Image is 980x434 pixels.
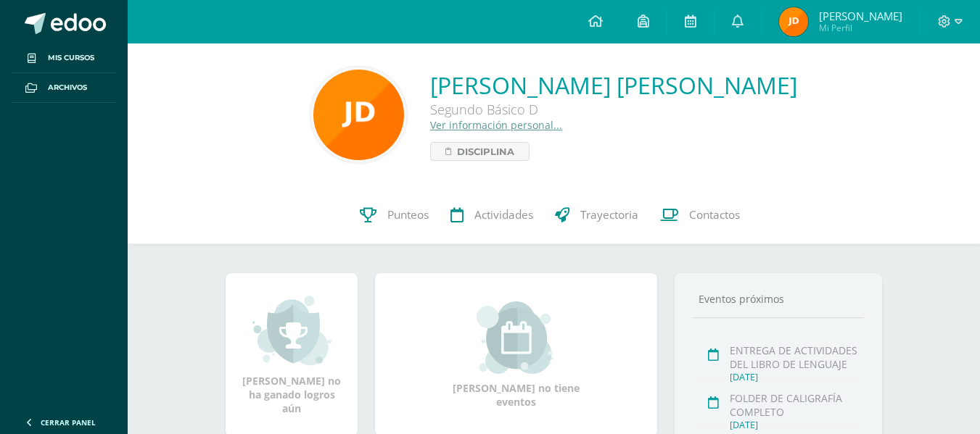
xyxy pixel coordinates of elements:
[387,207,429,222] span: Punteos
[313,70,404,160] img: 5957e05b7cfe001286ada9a232f47006.png
[477,301,556,374] img: event_small.png
[440,186,544,244] a: Actividades
[779,7,808,36] img: be081e2b0e56b2af18e22b9bc73c832d.png
[544,186,649,244] a: Trayectoria
[41,417,96,427] span: Cerrar panel
[580,207,638,222] span: Trayectoria
[689,207,740,222] span: Contactos
[457,143,514,160] span: Disciplina
[730,343,860,371] div: ENTREGA DE ACTIVIDADES DEL LIBRO DE LENGUAJE
[693,292,864,306] div: Eventos próximos
[819,9,902,23] span: [PERSON_NAME]
[252,294,332,367] img: achievement_small.png
[349,186,440,244] a: Punteos
[444,301,589,409] div: [PERSON_NAME] no tiene eventos
[430,118,562,132] a: Ver información personal...
[48,82,87,93] span: Archivos
[730,419,860,431] div: [DATE]
[474,207,533,222] span: Actividades
[12,43,116,73] a: Mis cursos
[730,371,860,383] div: [DATE]
[819,22,902,34] span: Mi Perfil
[649,186,751,244] a: Contactos
[430,70,797,101] a: [PERSON_NAME] [PERSON_NAME]
[730,391,860,419] div: FOLDER DE CALIGRAFÍA COMPLETO
[430,101,797,118] div: Segundo Básico D
[12,73,116,103] a: Archivos
[240,294,343,415] div: [PERSON_NAME] no ha ganado logros aún
[430,142,530,161] a: Disciplina
[48,52,94,64] span: Mis cursos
